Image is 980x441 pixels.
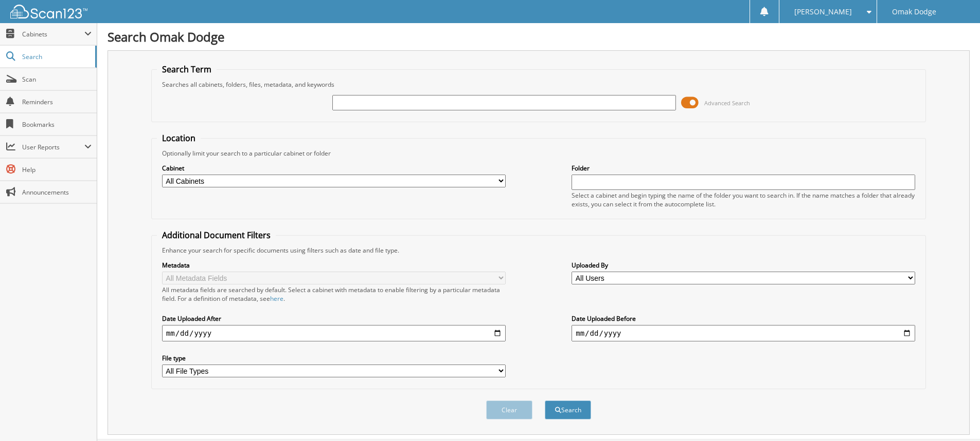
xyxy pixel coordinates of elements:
[10,5,87,18] img: scan123-logo-white.svg
[157,246,920,255] div: Enhance your search for specific documents using filters such as date and file type.
[22,52,90,61] span: Search
[108,28,970,45] h1: Search Omak Dodge
[157,229,276,241] legend: Additional Document Filters
[162,285,506,303] div: All metadata fields are searched by default. Select a cabinet with metadata to enable filtering b...
[270,294,283,303] a: here
[157,64,217,75] legend: Search Term
[486,400,532,419] button: Clear
[157,132,201,144] legend: Location
[794,9,852,15] span: [PERSON_NAME]
[572,314,915,323] label: Date Uploaded Before
[22,165,92,174] span: Help
[162,314,506,323] label: Date Uploaded After
[162,354,506,362] label: File type
[22,143,84,151] span: User Reports
[22,30,84,39] span: Cabinets
[572,325,915,341] input: end
[704,99,750,107] span: Advanced Search
[157,80,920,89] div: Searches all cabinets, folders, files, metadata, and keywords
[545,400,591,419] button: Search
[22,120,92,129] span: Bookmarks
[22,98,92,106] span: Reminders
[162,164,506,172] label: Cabinet
[572,261,915,270] label: Uploaded By
[22,75,92,84] span: Scan
[572,164,915,172] label: Folder
[22,188,92,197] span: Announcements
[572,191,915,208] div: Select a cabinet and begin typing the name of the folder you want to search in. If the name match...
[162,325,506,341] input: start
[162,261,506,270] label: Metadata
[892,9,936,15] span: Omak Dodge
[157,149,920,158] div: Optionally limit your search to a particular cabinet or folder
